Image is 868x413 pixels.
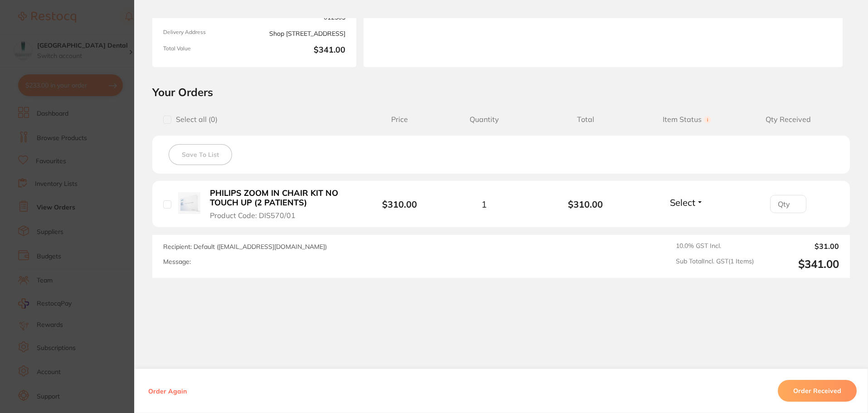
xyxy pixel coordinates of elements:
[636,115,738,124] span: Item Status
[433,115,535,124] span: Quantity
[163,258,191,266] label: Message:
[761,242,839,250] output: $31.00
[169,144,232,165] button: Save To List
[207,188,353,220] button: PHILIPS ZOOM IN CHAIR KIT NO TOUCH UP (2 PATIENTS) Product Code: DIS570/01
[737,115,839,124] span: Qty Received
[535,199,636,209] b: $310.00
[366,115,433,124] span: Price
[163,243,327,251] span: Recipient: Default ( [EMAIL_ADDRESS][DOMAIN_NAME] )
[481,199,487,209] span: 1
[670,197,695,208] span: Select
[382,199,417,210] b: $310.00
[258,29,345,38] span: Shop [STREET_ADDRESS]
[770,195,806,213] input: Qty
[676,258,754,271] span: Sub Total Incl. GST ( 1 Items)
[163,45,251,56] span: Total Value
[210,189,350,207] b: PHILIPS ZOOM IN CHAIR KIT NO TOUCH UP (2 PATIENTS)
[145,387,189,395] button: Order Again
[210,211,296,219] span: Product Code: DIS570/01
[667,197,706,208] button: Select
[178,192,200,214] img: PHILIPS ZOOM IN CHAIR KIT NO TOUCH UP (2 PATIENTS)
[163,29,251,38] span: Delivery Address
[676,242,754,250] span: 10.0 % GST Incl.
[778,380,857,402] button: Order Received
[761,258,839,271] output: $341.00
[171,115,218,124] span: Select all ( 0 )
[535,115,636,124] span: Total
[258,45,345,56] b: $341.00
[152,85,850,99] h2: Your Orders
